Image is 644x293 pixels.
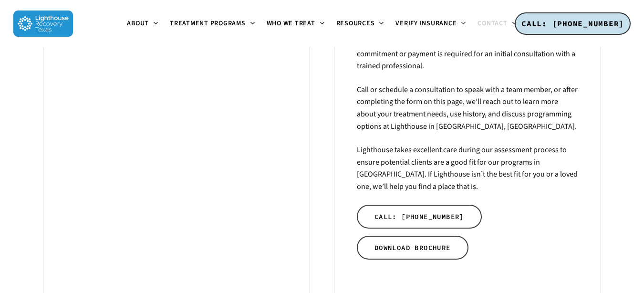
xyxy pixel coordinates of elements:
[357,145,578,192] span: Lighthouse takes excellent care during our assessment process to ensure potential clients are a g...
[121,20,164,28] a: About
[336,19,375,28] span: Resources
[357,236,468,260] a: DOWNLOAD BROCHURE
[331,20,390,28] a: Resources
[13,10,73,37] img: Lighthouse Recovery Texas
[515,12,631,35] a: CALL: [PHONE_NUMBER]
[164,20,261,28] a: Treatment Programs
[395,19,457,28] span: Verify Insurance
[478,19,507,28] span: Contact
[374,212,464,221] span: CALL: [PHONE_NUMBER]
[267,19,315,28] span: Who We Treat
[390,20,472,28] a: Verify Insurance
[472,20,522,28] a: Contact
[170,19,246,28] span: Treatment Programs
[357,84,578,144] p: Call or schedule a consultation to speak with a team member, or after completing the form on this...
[521,19,624,28] span: CALL: [PHONE_NUMBER]
[261,20,331,28] a: Who We Treat
[127,19,149,28] span: About
[357,205,482,229] a: CALL: [PHONE_NUMBER]
[374,243,451,252] span: DOWNLOAD BROCHURE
